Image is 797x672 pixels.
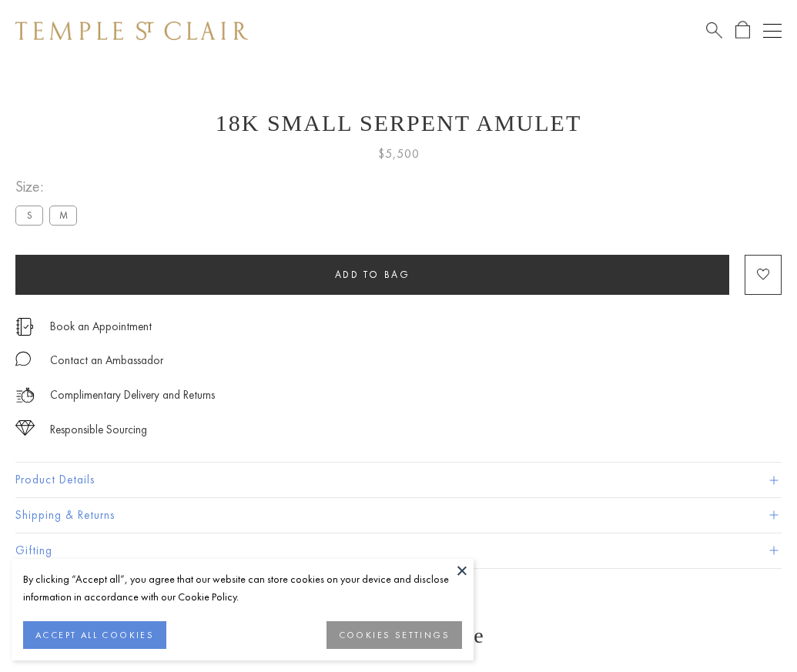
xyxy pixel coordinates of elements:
[50,420,147,440] div: Responsible Sourcing
[49,206,77,225] label: M
[763,22,782,40] button: Open navigation
[15,498,782,533] button: Shipping & Returns
[15,533,782,568] button: Gifting
[327,621,462,649] button: COOKIES SETTINGS
[15,206,43,225] label: S
[706,21,722,40] a: Search
[15,174,83,199] span: Size:
[15,351,31,366] img: MessageIcon-01_2.svg
[50,386,215,405] p: Complimentary Delivery and Returns
[335,268,410,281] span: Add to bag
[15,463,782,497] button: Product Details
[23,570,462,606] div: By clicking “Accept all”, you agree that our website can store cookies on your device and disclos...
[15,110,782,136] h1: 18K Small Serpent Amulet
[23,621,166,649] button: ACCEPT ALL COOKIES
[50,351,163,370] div: Contact an Ambassador
[15,318,34,336] img: icon_appointment.svg
[15,255,729,295] button: Add to bag
[15,386,35,405] img: icon_delivery.svg
[15,420,35,436] img: icon_sourcing.svg
[50,318,152,335] a: Book an Appointment
[735,21,750,40] a: Open Shopping Bag
[378,144,420,164] span: $5,500
[15,22,248,40] img: Temple St. Clair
